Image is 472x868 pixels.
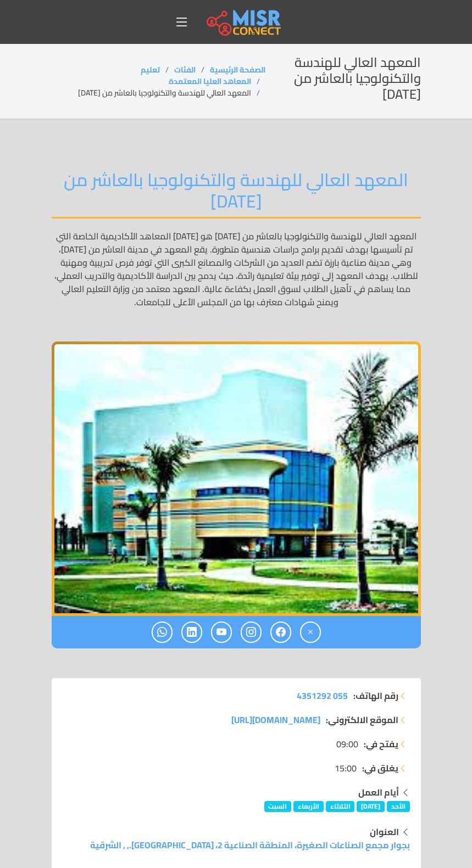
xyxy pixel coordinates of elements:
[231,713,320,726] a: [DOMAIN_NAME][URL]
[90,837,410,853] a: بجوار مجمع الصناعات الصغيرة، المنطقة الصناعية 2، [GEOGRAPHIC_DATA]., , الشرقية
[265,55,421,102] h2: المعهد العالي للهندسة والتكنولوجيا بالعاشر من [DATE]
[336,737,358,751] span: 09:00
[293,801,324,812] span: الأربعاء
[326,801,355,812] span: الثلاثاء
[364,737,398,751] strong: يفتح في:
[231,712,320,728] span: [DOMAIN_NAME][URL]
[387,801,410,812] span: الأحد
[335,761,357,775] span: 15:00
[78,87,265,99] li: المعهد العالي للهندسة والتكنولوجيا بالعاشر من [DATE]
[52,341,421,616] div: 1 / 1
[297,689,348,702] a: 055 4351292
[141,63,160,77] a: تعليم
[264,801,292,812] span: السبت
[174,63,196,77] a: الفئات
[358,784,399,800] strong: أيام العمل
[353,689,398,702] strong: رقم الهاتف:
[207,8,280,36] img: main.misr_connect
[326,713,398,726] strong: الموقع الالكتروني:
[357,801,385,812] span: [DATE]
[52,169,421,219] h2: المعهد العالي للهندسة والتكنولوجيا بالعاشر من [DATE]
[52,229,421,309] p: المعهد العالي للهندسة والتكنولوجيا بالعاشر من [DATE] هو [DATE] المعاهد الأكاديمية الخاصة التي تم ...
[362,761,398,775] strong: يغلق في:
[52,341,421,616] img: المعهد العالي للهندسة والتكنولوجيا بالعاشر من رمضان
[210,63,265,77] a: الصفحة الرئيسية
[370,824,399,840] strong: العنوان
[297,687,348,704] span: 055 4351292
[169,74,251,88] a: المعاهد العليا المعتمدة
